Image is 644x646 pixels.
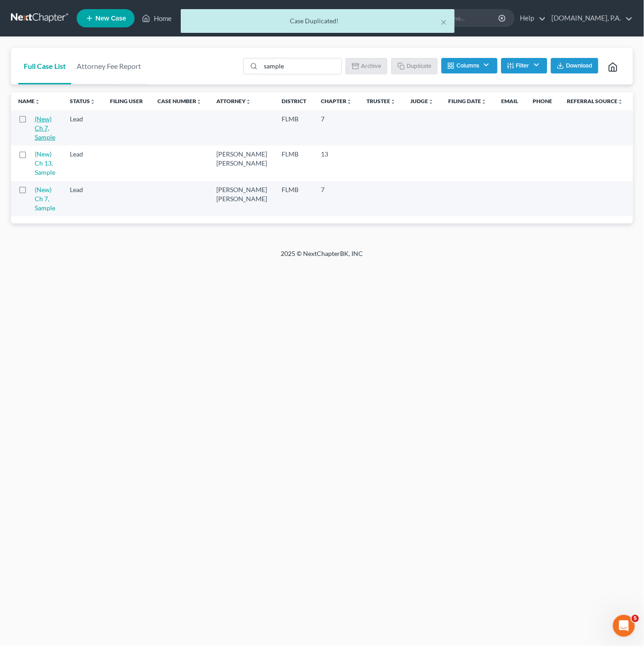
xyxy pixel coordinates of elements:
th: Filing User [103,92,150,110]
iframe: Intercom live chat [613,615,635,637]
i: unfold_more [618,99,623,104]
a: (New) Ch 7, Sample [35,115,55,141]
td: FLMB [274,146,314,181]
td: 13 [314,146,359,181]
span: Download [566,62,592,69]
i: unfold_more [246,99,251,104]
i: unfold_more [390,99,396,104]
td: Lead [63,181,103,216]
th: District [274,92,314,110]
a: (New) Ch 7, Sample [35,186,55,212]
a: Nameunfold_more [18,98,40,104]
td: Lead [63,146,103,181]
td: 7 [314,110,359,146]
a: Referral Sourceunfold_more [567,98,623,104]
a: Chapterunfold_more [321,98,352,104]
button: Download [551,58,598,73]
th: Email [494,92,525,110]
td: FLMB [274,181,314,216]
a: Trusteeunfold_more [367,98,396,104]
td: 7 [314,181,359,216]
span: 5 [632,615,639,622]
input: Search by name... [261,58,341,74]
div: 2025 © NextChapterBK, INC [62,249,582,266]
a: Full Case List [18,48,71,84]
td: [PERSON_NAME] [PERSON_NAME] [209,181,274,216]
a: (New) Ch 13, Sample [35,150,55,176]
a: Statusunfold_more [70,98,95,104]
a: Filing Dateunfold_more [448,98,487,104]
a: Case Numberunfold_more [157,98,202,104]
button: × [441,16,447,27]
i: unfold_more [90,99,95,104]
a: Judgeunfold_more [410,98,434,104]
i: unfold_more [35,99,40,104]
a: Attorneyunfold_more [216,98,251,104]
td: FLMB [274,110,314,146]
i: unfold_more [196,99,202,104]
td: Lead [63,110,103,146]
a: Attorney Fee Report [71,48,147,84]
button: Filter [501,58,547,73]
th: Phone [525,92,560,110]
div: Case Duplicated! [188,16,447,26]
i: unfold_more [428,99,434,104]
i: unfold_more [346,99,352,104]
i: unfold_more [481,99,487,104]
td: [PERSON_NAME] [PERSON_NAME] [209,146,274,181]
button: Columns [441,58,497,73]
